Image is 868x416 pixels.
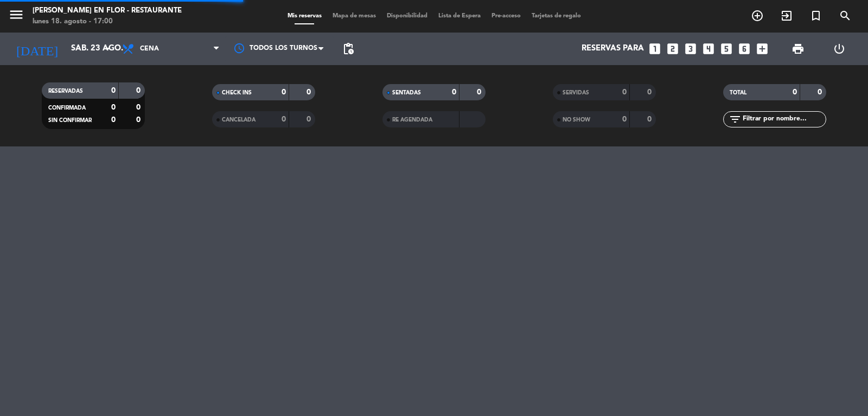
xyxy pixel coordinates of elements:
strong: 0 [136,116,143,124]
strong: 0 [793,88,797,96]
strong: 0 [111,87,116,94]
strong: 0 [647,88,654,96]
span: TOTAL [730,90,746,95]
i: add_box [755,42,769,56]
i: looks_4 [701,42,716,56]
strong: 0 [477,88,483,96]
strong: 0 [622,116,627,123]
i: looks_one [648,42,662,56]
span: pending_actions [342,42,355,55]
button: menu [8,7,24,27]
i: exit_to_app [780,9,793,22]
div: lunes 18. agosto - 17:00 [33,16,182,27]
strong: 0 [452,88,456,96]
strong: 0 [111,104,116,111]
strong: 0 [136,104,143,111]
strong: 0 [622,88,627,96]
span: Lista de Espera [433,13,486,19]
span: SERVIDAS [563,90,589,95]
span: CONFIRMADA [48,105,86,111]
strong: 0 [818,88,824,96]
strong: 0 [282,116,286,123]
span: RE AGENDADA [392,117,432,123]
span: Tarjetas de regalo [526,13,586,19]
strong: 0 [111,116,116,124]
strong: 0 [307,116,313,123]
span: Disponibilidad [381,13,433,19]
i: [DATE] [8,37,66,61]
span: Mapa de mesas [327,13,381,19]
i: menu [8,7,24,23]
span: Reservas para [582,44,644,54]
i: turned_in_not [809,9,822,22]
input: Filtrar por nombre... [742,113,826,125]
strong: 0 [282,88,286,96]
span: SIN CONFIRMAR [48,118,92,123]
i: arrow_drop_down [101,42,114,55]
strong: 0 [307,88,313,96]
span: Cena [140,45,159,53]
i: looks_6 [737,42,751,56]
span: NO SHOW [563,117,590,123]
span: CHECK INS [222,90,252,95]
i: search [839,9,852,22]
i: looks_two [666,42,680,56]
i: add_circle_outline [751,9,764,22]
div: LOG OUT [819,33,860,65]
span: RESERVADAS [48,88,83,94]
span: CANCELADA [222,117,256,123]
span: Pre-acceso [486,13,526,19]
div: [PERSON_NAME] en Flor - Restaurante [33,5,182,16]
span: SENTADAS [392,90,421,95]
span: print [792,42,805,55]
strong: 0 [136,87,143,94]
i: looks_5 [719,42,733,56]
i: power_settings_new [833,42,846,55]
strong: 0 [647,116,654,123]
i: filter_list [729,113,742,126]
i: looks_3 [684,42,698,56]
span: Mis reservas [282,13,327,19]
